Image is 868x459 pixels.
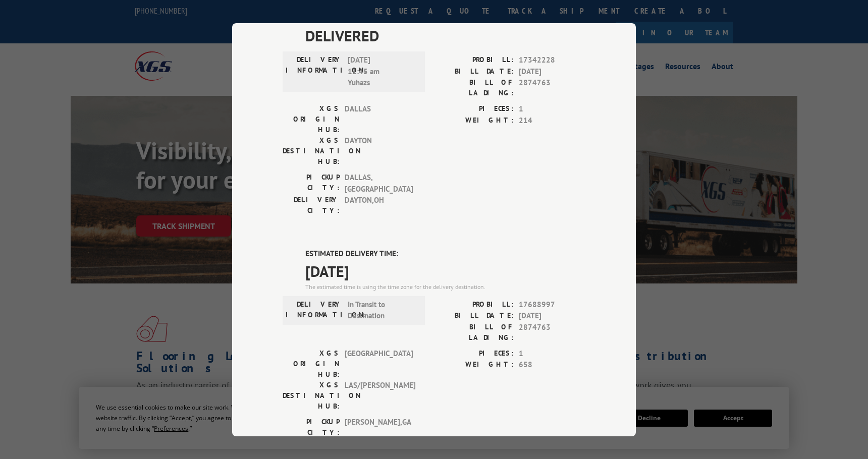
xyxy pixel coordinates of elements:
[519,310,585,322] span: [DATE]
[434,103,514,115] label: PIECES:
[434,299,514,310] label: PROBILL:
[305,282,585,291] div: The estimated time is using the time zone for the delivery destination.
[305,248,585,260] label: ESTIMATED DELIVERY TIME:
[434,348,514,359] label: PIECES:
[434,321,514,342] label: BILL OF LADING:
[345,103,413,135] span: DALLAS
[283,103,340,135] label: XGS ORIGIN HUB:
[286,299,343,321] label: DELIVERY INFORMATION:
[434,66,514,77] label: BILL DATE:
[519,77,585,98] span: 2874763
[519,299,585,310] span: 17688997
[348,299,416,321] span: In Transit to Destination
[519,321,585,342] span: 2874763
[283,195,340,216] label: DELIVERY CITY:
[434,54,514,66] label: PROBILL:
[434,310,514,322] label: BILL DATE:
[305,259,585,282] span: [DATE]
[345,135,413,167] span: DAYTON
[434,77,514,98] label: BILL OF LADING:
[434,359,514,371] label: WEIGHT:
[305,24,585,47] span: DELIVERED
[283,379,340,411] label: XGS DESTINATION HUB:
[519,103,585,115] span: 1
[283,172,340,195] label: PICKUP CITY:
[519,114,585,126] span: 214
[345,416,413,437] span: [PERSON_NAME] , GA
[348,54,416,89] span: [DATE] 11:45 am Yuhazs
[345,172,413,195] span: DALLAS , [GEOGRAPHIC_DATA]
[286,54,343,89] label: DELIVERY INFORMATION:
[345,195,413,216] span: DAYTON , OH
[283,416,340,437] label: PICKUP CITY:
[519,54,585,66] span: 17342228
[519,66,585,77] span: [DATE]
[345,348,413,379] span: [GEOGRAPHIC_DATA]
[283,348,340,379] label: XGS ORIGIN HUB:
[345,379,413,411] span: LAS/[PERSON_NAME]
[283,135,340,167] label: XGS DESTINATION HUB:
[519,359,585,371] span: 658
[519,348,585,359] span: 1
[434,114,514,126] label: WEIGHT:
